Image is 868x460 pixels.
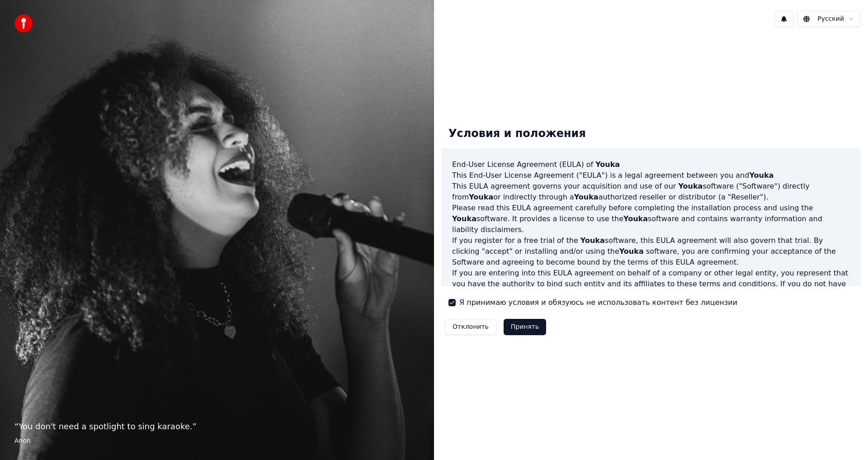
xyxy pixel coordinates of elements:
p: If you are entering into this EULA agreement on behalf of a company or other legal entity, you re... [452,268,850,311]
span: Youka [580,236,605,245]
div: Условия и положения [441,119,593,148]
p: Please read this EULA agreement carefully before completing the installation process and using th... [452,203,850,235]
label: Я принимаю условия и обязуюсь не использовать контент без лицензии [459,297,737,308]
span: Youka [595,160,620,169]
span: Youka [749,171,774,180]
p: This EULA agreement governs your acquisition and use of our software ("Software") directly from o... [452,181,850,203]
button: Отклонить [445,319,496,335]
span: Youka [452,214,476,223]
h3: End-User License Agreement (EULA) of [452,159,850,170]
p: “ You don't need a spotlight to sing karaoke. ” [14,420,420,433]
p: This End-User License Agreement ("EULA") is a legal agreement between you and [452,170,850,181]
img: youka [14,14,33,33]
span: Youka [623,214,648,223]
span: Youka [619,247,644,256]
span: Youka [678,182,703,190]
p: If you register for a free trial of the software, this EULA agreement will also govern that trial... [452,235,850,268]
span: Youka [469,193,493,201]
button: Принять [504,319,547,335]
span: Youka [574,193,599,201]
footer: Anon [14,436,420,446]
